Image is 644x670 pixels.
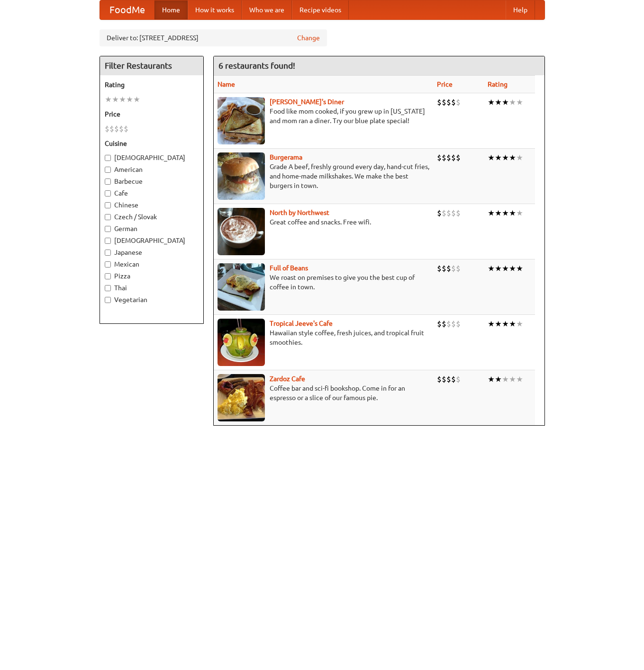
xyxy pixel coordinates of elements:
[516,263,523,274] li: ★
[442,97,446,107] li: $
[437,152,442,163] li: $
[509,208,516,218] li: ★
[105,259,199,269] label: Mexican
[270,264,308,272] a: Full of Beans
[218,97,265,144] img: sallys.jpg
[154,0,188,19] a: Home
[502,152,509,163] li: ★
[446,374,451,384] li: $
[488,263,495,274] li: ★
[270,320,333,327] a: Tropical Jeeve's Cafe
[105,188,199,198] label: Cafe
[270,153,302,161] a: Burgerama
[488,374,495,384] li: ★
[509,374,516,384] li: ★
[446,263,451,274] li: $
[437,263,442,274] li: $
[456,152,461,163] li: $
[437,208,442,218] li: $
[218,208,265,255] img: north.jpg
[100,56,203,75] h4: Filter Restaurants
[456,319,461,329] li: $
[105,297,111,303] input: Vegetarian
[437,80,453,88] a: Price
[488,80,508,88] a: Rating
[442,152,446,163] li: $
[105,248,199,257] label: Japanese
[105,273,111,279] input: Pizza
[105,80,199,89] h5: Rating
[270,209,329,216] a: North by Northwest
[442,263,446,274] li: $
[506,0,535,19] a: Help
[292,0,349,19] a: Recipe videos
[105,94,112,105] li: ★
[509,263,516,274] li: ★
[105,236,199,245] label: [DEMOGRAPHIC_DATA]
[451,208,456,218] li: $
[105,226,111,232] input: German
[270,375,305,383] a: Zardoz Cafe
[105,214,111,220] input: Czech / Slovak
[446,208,451,218] li: $
[105,295,199,304] label: Vegetarian
[218,374,265,421] img: zardoz.jpg
[133,94,140,105] li: ★
[488,208,495,218] li: ★
[126,94,133,105] li: ★
[456,97,461,107] li: $
[502,208,509,218] li: ★
[451,97,456,107] li: $
[218,80,235,88] a: Name
[270,98,344,106] a: [PERSON_NAME]'s Diner
[100,29,327,46] div: Deliver to: [STREET_ADDRESS]
[495,374,502,384] li: ★
[218,263,265,311] img: beans.jpg
[105,190,111,197] input: Cafe
[218,384,429,402] p: Coffee bar and sci-fi bookshop. Come in for an espresso or a slice of our famous pie.
[218,273,429,292] p: We roast on premises to give you the best cup of coffee in town.
[509,319,516,329] li: ★
[446,319,451,329] li: $
[502,374,509,384] li: ★
[218,319,265,366] img: jeeves.jpg
[112,94,119,105] li: ★
[516,208,523,218] li: ★
[442,374,446,384] li: $
[502,97,509,107] li: ★
[218,152,265,200] img: burgerama.jpg
[242,0,292,19] a: Who we are
[509,97,516,107] li: ★
[105,167,111,173] input: American
[516,374,523,384] li: ★
[105,179,111,185] input: Barbecue
[495,208,502,218] li: ★
[502,319,509,329] li: ★
[105,212,199,222] label: Czech / Slovak
[105,271,199,281] label: Pizza
[437,374,442,384] li: $
[100,0,154,19] a: FoodMe
[451,319,456,329] li: $
[456,374,461,384] li: $
[495,319,502,329] li: ★
[218,162,429,190] p: Grade A beef, freshly ground every day, hand-cut fries, and home-made milkshakes. We make the bes...
[495,152,502,163] li: ★
[456,208,461,218] li: $
[451,152,456,163] li: $
[109,124,114,134] li: $
[516,152,523,163] li: ★
[105,224,199,233] label: German
[105,177,199,186] label: Barbecue
[105,139,199,148] h5: Cuisine
[114,124,119,134] li: $
[119,94,126,105] li: ★
[446,152,451,163] li: $
[105,261,111,268] input: Mexican
[105,109,199,119] h5: Price
[516,97,523,107] li: ★
[442,208,446,218] li: $
[509,152,516,163] li: ★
